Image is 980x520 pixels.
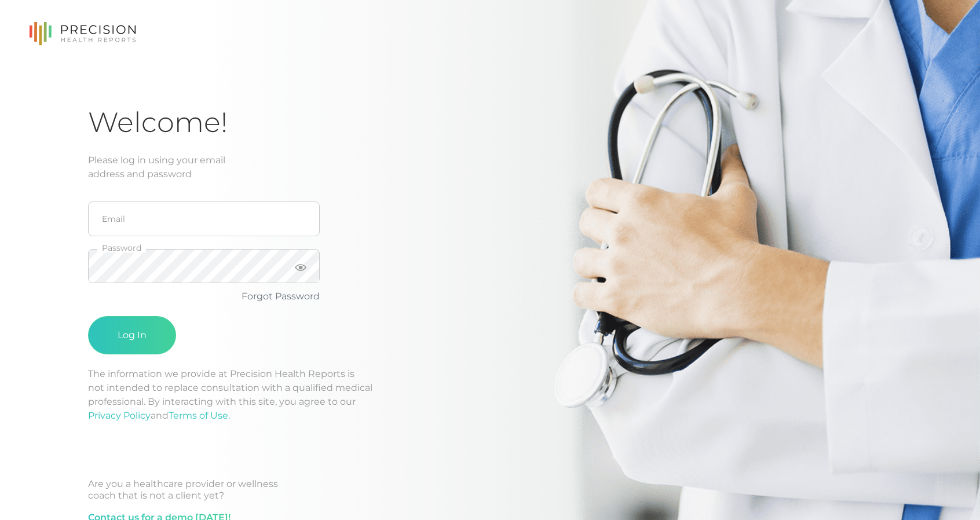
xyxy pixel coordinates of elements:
[88,105,892,140] h1: Welcome!
[88,478,892,501] div: Are you a healthcare provider or wellness coach that is not a client yet?
[88,202,320,236] input: Email
[88,153,892,181] div: Please log in using your email address and password
[242,291,320,302] a: Forgot Password
[88,367,892,423] p: The information we provide at Precision Health Reports is not intended to replace consultation wi...
[169,410,230,421] a: Terms of Use.
[88,410,151,421] a: Privacy Policy
[88,316,176,354] button: Log In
